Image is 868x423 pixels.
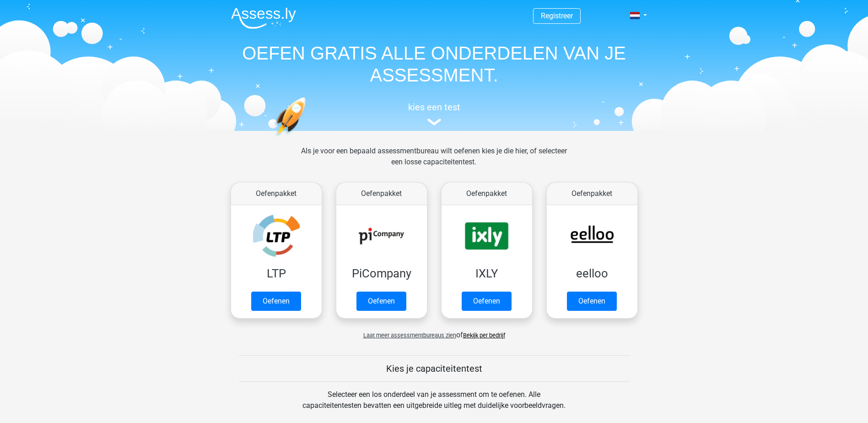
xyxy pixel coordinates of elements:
[251,292,301,311] a: Oefenen
[294,389,574,422] div: Selecteer een los onderdeel van je assessment om te oefenen. Alle capaciteitentesten bevatten een...
[427,119,441,125] img: assessment
[462,292,512,311] a: Oefenen
[231,7,296,29] img: Assessly
[567,292,617,311] a: Oefenen
[463,332,505,339] a: Bekijk per bedrijf
[224,42,645,86] h1: OEFEN GRATIS ALLE ONDERDELEN VAN JE ASSESSMENT.
[274,97,341,180] img: oefenen
[363,332,456,339] span: Laat meer assessmentbureaus zien
[294,146,574,179] div: Als je voor een bepaald assessmentbureau wilt oefenen kies je die hier, of selecteer een losse ca...
[224,102,645,126] a: kies een test
[224,102,645,113] h5: kies een test
[224,322,645,341] div: of
[541,11,573,20] a: Registreer
[239,363,630,374] h5: Kies je capaciteitentest
[356,292,406,311] a: Oefenen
